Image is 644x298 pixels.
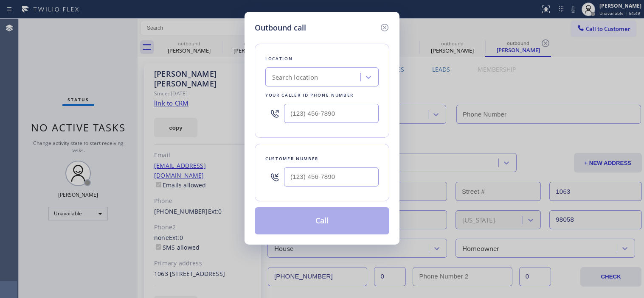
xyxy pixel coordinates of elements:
div: Your caller id phone number [265,91,379,100]
h5: Outbound call [255,22,306,33]
div: Customer number [265,154,379,163]
button: Call [255,207,389,234]
div: Search location [272,72,318,82]
input: (123) 456-7890 [284,167,379,187]
div: Location [265,54,379,63]
input: (123) 456-7890 [284,104,379,123]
